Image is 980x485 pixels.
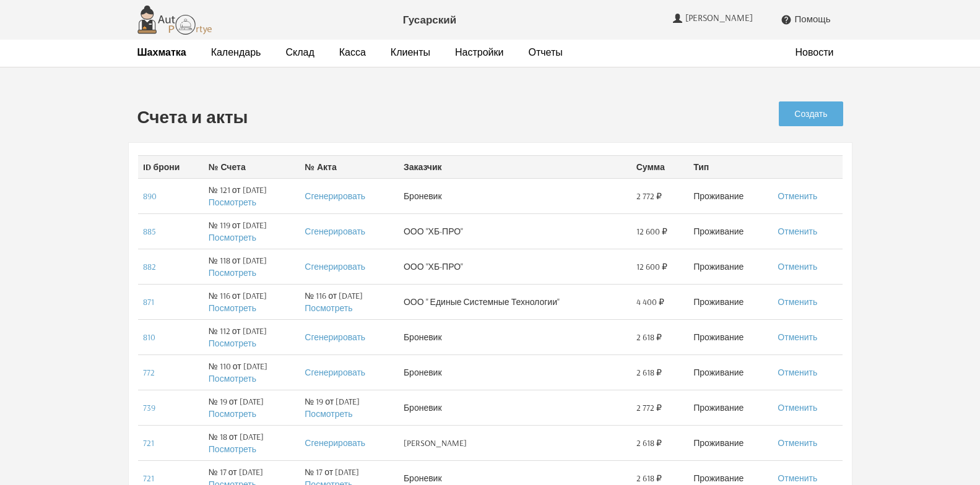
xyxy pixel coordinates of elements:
th: № Акта [300,155,399,178]
a: Настройки [455,46,503,59]
a: Посмотреть [209,197,256,208]
td: [PERSON_NAME] [399,425,631,460]
a: Отчеты [528,46,562,59]
span: [PERSON_NAME] [685,12,756,24]
a: Посмотреть [209,232,256,243]
td: Проживание [688,284,773,319]
span: Помощь [795,14,831,25]
a: Клиенты [391,46,430,59]
a: 721 [143,437,154,449]
td: № 110 от [DATE] [204,354,300,390]
td: Броневик [399,354,631,390]
span: 4 400 ₽ [636,296,664,308]
td: Проживание [688,319,773,354]
a: Отменить [778,296,817,307]
td: № 116 от [DATE] [204,284,300,319]
a: 885 [143,226,156,237]
a: 810 [143,332,155,343]
td: № 18 от [DATE] [204,425,300,460]
td: № 19 от [DATE] [204,390,300,425]
a: Отменить [778,402,817,413]
a: Посмотреть [209,303,256,314]
td: № 121 от [DATE] [204,178,300,213]
a: Создать [779,101,843,126]
td: Броневик [399,390,631,425]
td: № 19 от [DATE] [300,390,399,425]
strong: Шахматка [137,46,186,58]
a: Шахматка [137,46,186,59]
a: 721 [143,473,154,484]
a: Сгенерировать [305,226,365,237]
a: Сгенерировать [305,191,365,202]
td: Проживание [688,213,773,249]
a: Посмотреть [209,338,256,349]
span: 2 618 ₽ [636,437,662,449]
a: 871 [143,296,154,307]
a: Посмотреть [209,373,256,384]
td: ООО "ХБ-ПРО" [399,213,631,249]
td: Проживание [688,354,773,390]
td: ООО " Единые Системные Технологии" [399,284,631,319]
a: 890 [143,191,157,202]
a: Касса [339,46,366,59]
th: № Счета [204,155,300,178]
a: Отменить [778,437,817,449]
a: Отменить [778,367,817,378]
a: 882 [143,261,156,272]
td: Броневик [399,319,631,354]
td: Проживание [688,390,773,425]
th: Тип [688,155,773,178]
a: 739 [143,402,155,413]
a: Новости [796,46,834,59]
td: № 119 от [DATE] [204,213,300,249]
span: 12 600 ₽ [636,225,667,238]
a: Отменить [778,261,817,272]
td: Броневик [399,178,631,213]
td: № 116 от [DATE] [300,284,399,319]
a: Посмотреть [305,408,352,419]
th: Заказчик [399,155,631,178]
a: Отменить [778,191,817,202]
a: Календарь [211,46,261,59]
span: 2 772 ₽ [636,190,662,202]
h2: Счета и акты [137,108,662,127]
a: Посмотреть [209,408,256,419]
a: Посмотреть [209,444,256,455]
a: Сгенерировать [305,261,365,272]
td: Проживание [688,425,773,460]
th: ID брони [138,155,204,178]
td: № 118 от [DATE] [204,249,300,284]
span: 2 772 ₽ [636,401,662,414]
a: Отменить [778,473,817,484]
i:  [781,14,792,25]
td: ООО "ХБ-ПРО" [399,249,631,284]
span: 2 618 ₽ [636,331,662,343]
td: Проживание [688,249,773,284]
td: Проживание [688,178,773,213]
span: 2 618 ₽ [636,472,662,484]
span: 2 618 ₽ [636,366,662,379]
a: Посмотреть [305,303,352,314]
a: 772 [143,367,155,378]
a: Отменить [778,226,817,237]
a: Сгенерировать [305,367,365,378]
a: Склад [285,46,314,59]
th: Сумма [631,155,689,178]
a: Сгенерировать [305,437,365,449]
td: № 112 от [DATE] [204,319,300,354]
a: Сгенерировать [305,332,365,343]
span: 12 600 ₽ [636,260,667,273]
a: Отменить [778,332,817,343]
a: Посмотреть [209,267,256,278]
